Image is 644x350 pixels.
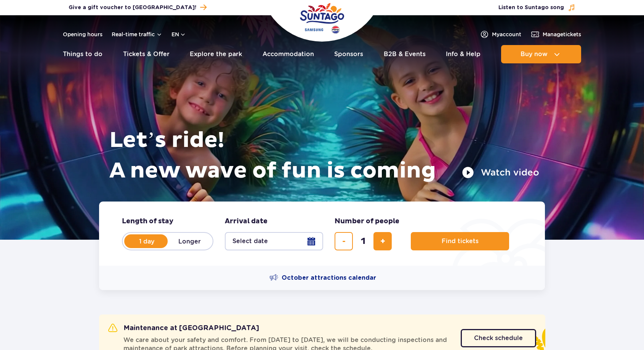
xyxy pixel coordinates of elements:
a: Explore the park [190,45,242,63]
a: B2B & Events [384,45,426,63]
a: Things to do [63,45,103,63]
a: Info & Help [446,45,481,63]
span: Length of stay [122,217,173,226]
a: Managetickets [530,30,581,39]
span: My account [492,31,521,38]
h2: Maintenance at [GEOGRAPHIC_DATA] [108,324,259,333]
button: Select date [225,232,323,250]
span: Listen to Suntago song [498,4,564,11]
button: Watch video [462,166,539,179]
label: Longer [168,233,211,249]
span: Give a gift voucher to [GEOGRAPHIC_DATA]! [69,4,196,11]
button: Real-time traffic [112,31,162,37]
a: Accommodation [263,45,314,63]
a: Check schedule [461,329,536,347]
a: Give a gift voucher to [GEOGRAPHIC_DATA]! [69,2,207,13]
span: Arrival date [225,217,268,226]
button: Listen to Suntago song [498,4,575,11]
span: Manage tickets [543,31,581,38]
span: Buy now [521,51,548,58]
button: remove ticket [335,232,353,250]
h1: Let’s ride! A new wave of fun is coming [109,125,539,186]
button: add ticket [373,232,392,250]
a: October attractions calendar [269,273,376,282]
a: Tickets & Offer [123,45,170,63]
span: Number of people [335,217,399,226]
span: October attractions calendar [282,274,376,282]
a: Opening hours [63,31,103,38]
button: Find tickets [411,232,509,250]
button: Buy now [501,45,581,63]
span: Check schedule [474,335,523,341]
span: Find tickets [442,238,479,245]
input: number of tickets [354,232,372,250]
a: Sponsors [334,45,363,63]
a: Myaccount [480,30,521,39]
button: en [171,31,186,38]
label: 1 day [125,233,168,249]
form: Planning your visit to Park of Poland [99,202,545,266]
